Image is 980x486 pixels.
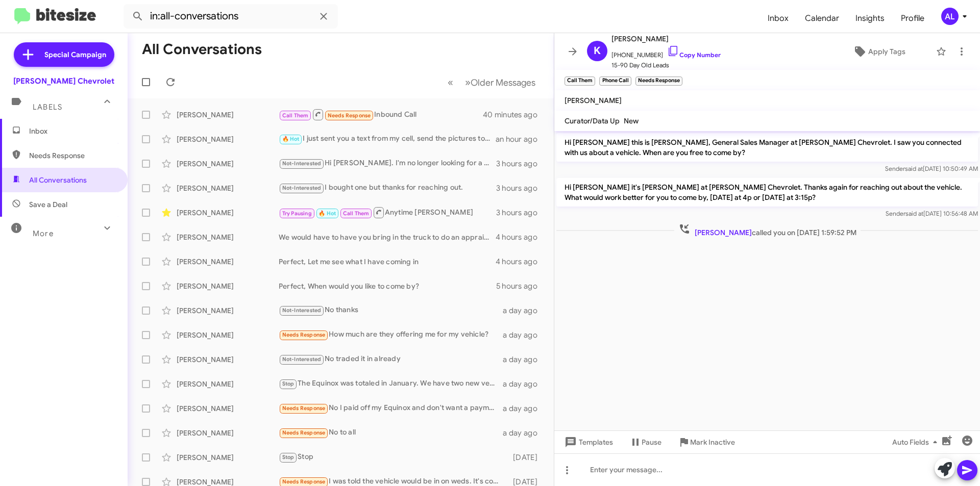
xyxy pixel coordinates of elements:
small: Call Them [565,76,595,86]
span: Not-Interested [282,160,322,167]
div: [PERSON_NAME] Chevrolet [13,76,114,86]
span: [PERSON_NAME] [695,228,752,237]
button: AL [933,8,969,25]
div: 40 minutes ago [484,110,546,120]
div: Perfect, When would you like to come by? [279,281,496,291]
span: Needs Response [29,150,116,161]
a: Copy Number [667,51,721,59]
button: Pause [621,433,670,451]
a: Inbox [759,4,797,33]
span: Older Messages [471,77,535,88]
span: Curator/Data Up [565,116,620,125]
div: No I paid off my Equinox and don't want a payment for a while [279,402,503,414]
div: 5 hours ago [496,281,546,291]
a: Insights [847,4,893,33]
span: Needs Response [282,331,326,338]
button: Templates [554,433,621,451]
span: Mark Inactive [690,433,735,451]
span: [PERSON_NAME] [611,33,721,45]
p: Hi [PERSON_NAME] it's [PERSON_NAME] at [PERSON_NAME] Chevrolet. Thanks again for reaching out abo... [556,178,978,207]
span: » [465,76,471,89]
div: I bought one but thanks for reaching out. [279,182,496,194]
span: Needs Response [282,429,326,436]
div: [PERSON_NAME] [177,110,279,120]
div: a day ago [503,379,546,389]
div: a day ago [503,428,546,438]
span: 🔥 Hot [282,136,300,142]
h1: All Conversations [142,41,262,58]
span: Special Campaign [44,49,106,60]
div: [DATE] [508,452,546,463]
div: [PERSON_NAME] [177,354,279,365]
span: Inbox [29,126,116,136]
span: More [33,229,54,238]
div: an hour ago [496,134,546,144]
div: 4 hours ago [496,257,546,267]
button: Next [459,72,542,93]
small: Phone Call [599,76,631,86]
div: No to all [279,427,503,439]
div: [PERSON_NAME] [177,403,279,414]
button: Apply Tags [826,42,931,61]
div: 3 hours ago [496,208,546,218]
span: « [448,76,453,89]
span: Apply Tags [868,42,905,61]
small: Needs Response [635,76,682,86]
div: [PERSON_NAME] [177,134,279,144]
span: Needs Response [282,405,326,412]
div: 3 hours ago [496,159,546,169]
div: Inbound Call [279,108,484,121]
div: [PERSON_NAME] [177,379,279,389]
span: said at [905,165,923,172]
span: called you on [DATE] 1:59:52 PM [674,223,861,238]
div: Hi [PERSON_NAME]. I'm no longer looking for a vehicle at this time. [279,158,496,169]
span: Not-Interested [282,307,322,314]
a: Special Campaign [14,42,114,67]
span: Sender [DATE] 10:56:48 AM [886,210,978,217]
nav: Page navigation example [442,72,542,93]
div: [PERSON_NAME] [177,208,279,218]
span: Labels [33,103,62,112]
div: [PERSON_NAME] [177,159,279,169]
span: K [594,43,601,59]
div: I just sent you a text from my cell, send the pictures to that number [279,133,496,145]
div: Perfect, Let me see what I have coming in [279,257,496,267]
span: New [624,116,639,125]
div: a day ago [503,354,546,365]
span: All Conversations [29,175,87,185]
div: How much are they offering me for my vehicle? [279,329,503,341]
span: [PHONE_NUMBER] [611,45,721,60]
button: Previous [442,72,459,93]
div: [PERSON_NAME] [177,452,279,463]
span: Call Them [282,112,309,119]
div: 4 hours ago [496,232,546,242]
span: Not-Interested [282,356,322,363]
div: No traded it in already [279,353,503,365]
span: 🔥 Hot [318,210,336,217]
div: a day ago [503,403,546,414]
span: Not-Interested [282,185,322,191]
span: Pause [642,433,661,451]
div: 3 hours ago [496,183,546,193]
span: Save a Deal [29,199,67,210]
div: [PERSON_NAME] [177,183,279,193]
span: Stop [282,454,295,461]
div: AL [941,8,959,25]
div: [PERSON_NAME] [177,257,279,267]
button: Mark Inactive [670,433,743,451]
div: The Equinox was totaled in January. We have two new vehicles, neither of which we want to sell. P... [279,378,503,390]
div: a day ago [503,305,546,316]
div: No thanks [279,304,503,316]
button: Auto Fields [884,433,949,451]
span: Call Them [343,210,370,217]
div: Stop [279,451,508,463]
a: Profile [893,4,933,33]
div: a day ago [503,330,546,340]
span: Try Pausing [282,210,312,217]
span: Needs Response [328,112,371,119]
div: [PERSON_NAME] [177,281,279,291]
a: Calendar [797,4,847,33]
